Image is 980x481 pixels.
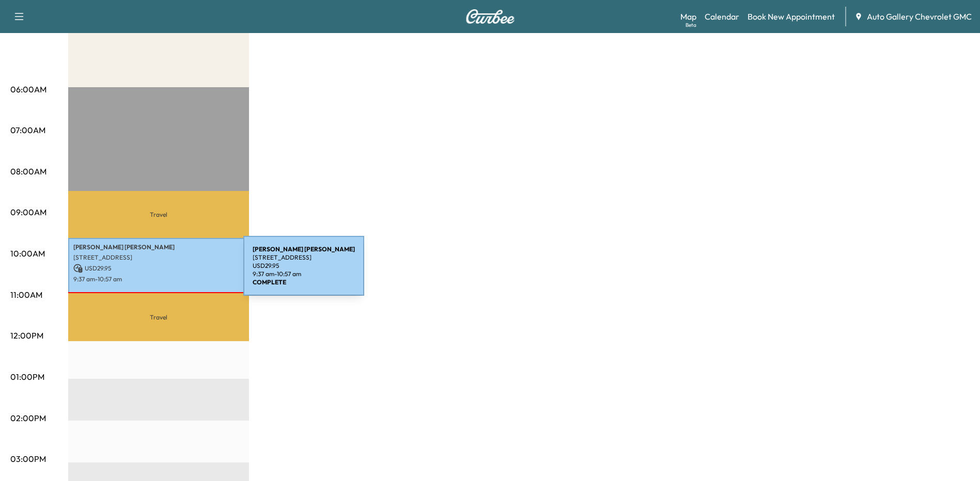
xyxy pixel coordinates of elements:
[705,10,739,23] a: Calendar
[10,453,46,465] p: 03:00PM
[10,83,46,95] p: 06:00AM
[73,275,244,283] p: 9:37 am - 10:57 am
[686,21,696,29] div: Beta
[10,371,44,383] p: 01:00PM
[73,243,244,251] p: [PERSON_NAME] [PERSON_NAME]
[867,10,972,23] span: Auto Gallery Chevrolet GMC
[748,10,835,23] a: Book New Appointment
[680,10,696,23] a: MapBeta
[73,264,244,273] p: USD 29.95
[68,191,249,237] p: Travel
[10,124,45,136] p: 07:00AM
[10,288,42,301] p: 11:00AM
[465,9,515,24] img: Curbee Logo
[10,165,46,178] p: 08:00AM
[10,247,45,260] p: 10:00AM
[73,253,244,262] p: [STREET_ADDRESS]
[10,412,46,424] p: 02:00PM
[10,206,46,218] p: 09:00AM
[10,329,43,342] p: 12:00PM
[68,293,249,341] p: Travel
